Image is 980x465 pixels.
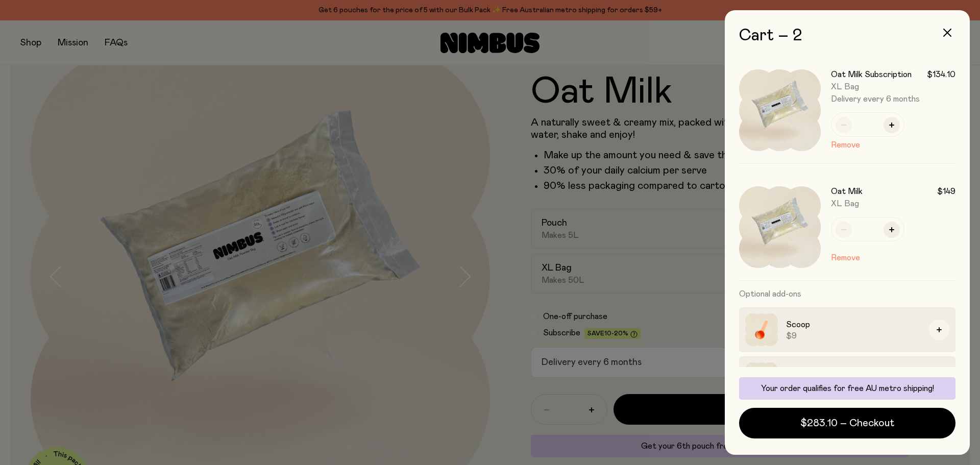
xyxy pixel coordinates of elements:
span: $283.10 – Checkout [800,416,894,430]
button: $283.10 – Checkout [739,408,955,438]
button: Remove [831,139,860,151]
span: $9 [786,331,921,341]
button: Remove [831,252,860,264]
h2: Cart – 2 [739,27,955,45]
span: XL Bag [831,200,859,208]
span: $134.10 [927,69,955,80]
p: Your order qualifies for free AU metro shipping! [745,383,949,394]
span: $149 [937,186,955,197]
h3: Oat Milk Subscription [831,69,912,80]
span: Delivery every 6 months [831,94,955,104]
span: XL Bag [831,83,859,91]
h3: Optional add-ons [739,281,955,307]
h3: Oat Milk [831,186,863,197]
h3: Scoop [786,319,921,331]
